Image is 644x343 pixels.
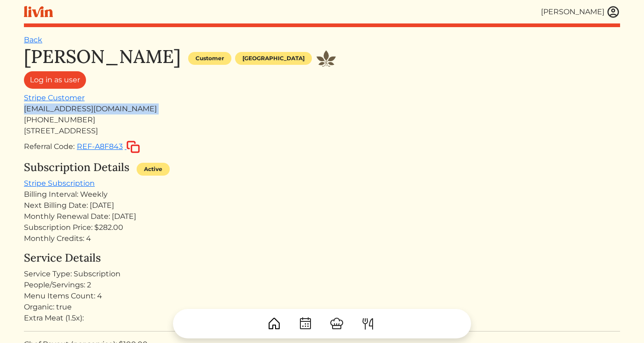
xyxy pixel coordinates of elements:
[606,5,620,19] img: user_account-e6e16d2ec92f44fc35f99ef0dc9cddf60790bfa021a6ecb1c896eb5d2907b31c.svg
[24,269,620,280] div: Service Type: Subscription
[541,6,604,17] div: [PERSON_NAME]
[24,103,620,114] div: [EMAIL_ADDRESS][DOMAIN_NAME]
[361,316,375,331] img: ForkKnife-55491504ffdb50bab0c1e09e7649658475375261d09fd45db06cec23bce548bf.svg
[24,93,85,102] a: Stripe Customer
[24,200,620,211] div: Next Billing Date: [DATE]
[24,6,53,17] img: livin-logo-a0d97d1a881af30f6274990eb6222085a2533c92bbd1e4f22c21b4f0d0e3210c.svg
[24,211,620,222] div: Monthly Renewal Date: [DATE]
[24,46,181,68] h1: [PERSON_NAME]
[24,189,620,200] div: Billing Interval: Weekly
[329,316,344,331] img: ChefHat-a374fb509e4f37eb0702ca99f5f64f3b6956810f32a249b33092029f8484b388.svg
[126,141,140,153] img: copy-c88c4d5ff2289bbd861d3078f624592c1430c12286b036973db34a3c10e19d95.svg
[298,316,313,331] img: CalendarDots-5bcf9d9080389f2a281d69619e1c85352834be518fbc73d9501aef674afc0d57.svg
[188,52,231,65] div: Customer
[24,71,86,89] a: Log in as user
[24,252,620,265] h4: Service Details
[24,222,620,233] div: Subscription Price: $282.00
[235,52,312,65] div: [GEOGRAPHIC_DATA]
[24,179,95,188] a: Stripe Subscription
[24,161,129,174] h4: Subscription Details
[76,140,140,154] button: REF-A8F843
[137,163,170,176] div: Active
[24,291,620,302] div: Menu Items Count: 4
[77,142,123,151] span: REF-A8F843
[24,126,620,137] div: [STREET_ADDRESS]
[24,233,620,244] div: Monthly Credits: 4
[24,280,620,291] div: People/Servings: 2
[24,35,42,44] a: Back
[316,49,337,68] img: Juniper
[267,316,282,331] img: House-9bf13187bcbb5817f509fe5e7408150f90897510c4275e13d0d5fca38e0b5951.svg
[24,142,75,151] span: Referral Code:
[24,114,620,126] div: [PHONE_NUMBER]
